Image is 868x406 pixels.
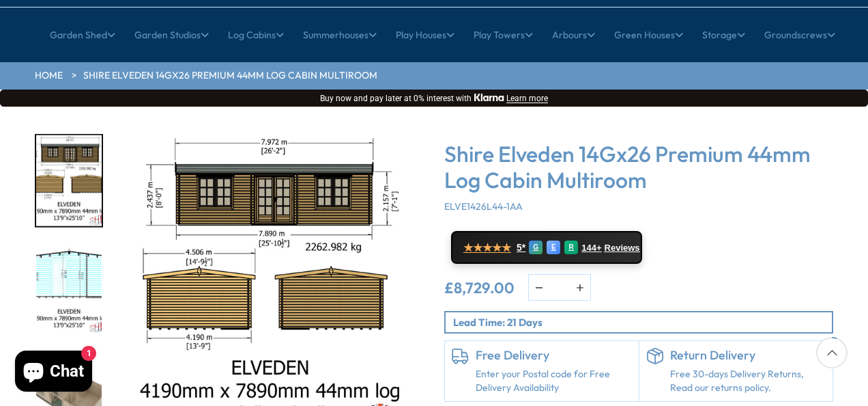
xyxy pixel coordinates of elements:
[36,243,102,334] img: Elveden4190x789014x2644mmINTERNALHT_1cfb361d-6bae-4252-9984-cdcd7cc2811d_200x200.jpg
[134,18,209,52] a: Garden Studios
[670,368,826,394] p: Free 30-days Delivery Returns, Read our returns policy.
[476,368,632,394] a: Enter your Postal code for Free Delivery Availability
[396,18,454,52] a: Play Houses
[444,200,523,213] span: ELVE1426L44-1AA
[605,243,640,254] span: Reviews
[303,18,377,52] a: Summerhouses
[670,348,826,363] h6: Return Delivery
[444,280,515,295] ins: £8,729.00
[453,315,832,329] p: Lead Time: 21 Days
[35,69,63,83] a: HOME
[581,243,601,254] span: 144+
[228,18,284,52] a: Log Cabins
[35,241,103,335] div: 4 / 10
[474,18,533,52] a: Play Towers
[11,351,96,395] inbox-online-store-chat: Shopify online store chat
[529,241,542,254] div: G
[476,348,632,363] h6: Free Delivery
[552,18,595,52] a: Arbours
[444,141,833,193] h3: Shire Elveden 14Gx26 Premium 44mm Log Cabin Multiroom
[547,241,560,254] div: E
[614,18,683,52] a: Green Houses
[764,18,835,52] a: Groundscrews
[83,69,377,83] a: Shire Elveden 14Gx26 Premium 44mm Log Cabin Multiroom
[50,18,115,52] a: Garden Shed
[463,241,511,254] span: ★★★★★
[36,135,102,226] img: Elveden4190x789014x2644mmMFTLINE_05ef15f3-8f2d-43f2-bb02-09e9d57abccb_200x200.jpg
[702,18,745,52] a: Storage
[564,241,578,254] div: R
[35,134,103,228] div: 3 / 10
[451,231,642,264] a: ★★★★★ 5* G E R 144+ Reviews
